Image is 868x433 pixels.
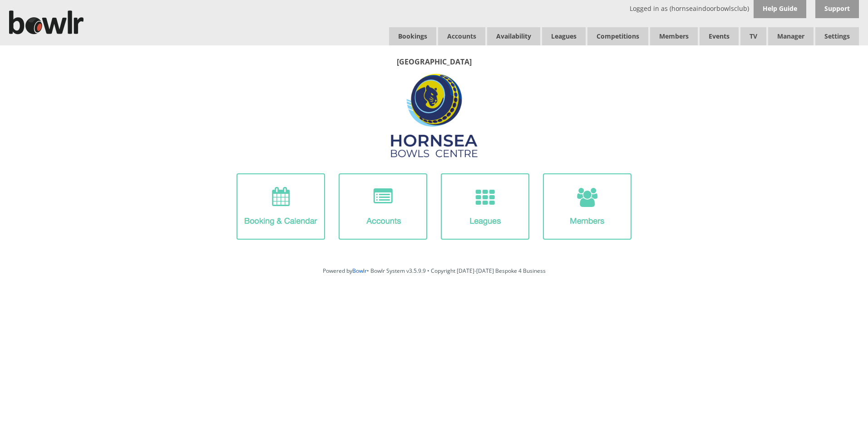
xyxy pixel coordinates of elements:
[390,71,478,160] img: Hornsea3.jpg
[587,27,648,45] a: Competitions
[543,173,631,240] img: Members-Icon.png
[441,173,529,240] img: League-Icon.png
[237,173,325,240] img: Booking-Icon.png
[740,27,766,45] span: TV
[700,27,739,45] a: Events
[487,27,540,45] a: Availability
[438,27,485,45] span: Accounts
[339,173,427,240] img: Accounts-Icon.png
[650,27,698,45] span: Members
[323,267,546,275] span: Powered by • Bowlr System v3.5.9.9 • Copyright [DATE]-[DATE] Bespoke 4 Business
[768,27,814,45] span: Manager
[352,267,367,275] a: Bowlr
[542,27,586,45] a: Leagues
[389,27,436,45] a: Bookings
[815,27,859,45] span: Settings
[9,57,859,67] p: [GEOGRAPHIC_DATA]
